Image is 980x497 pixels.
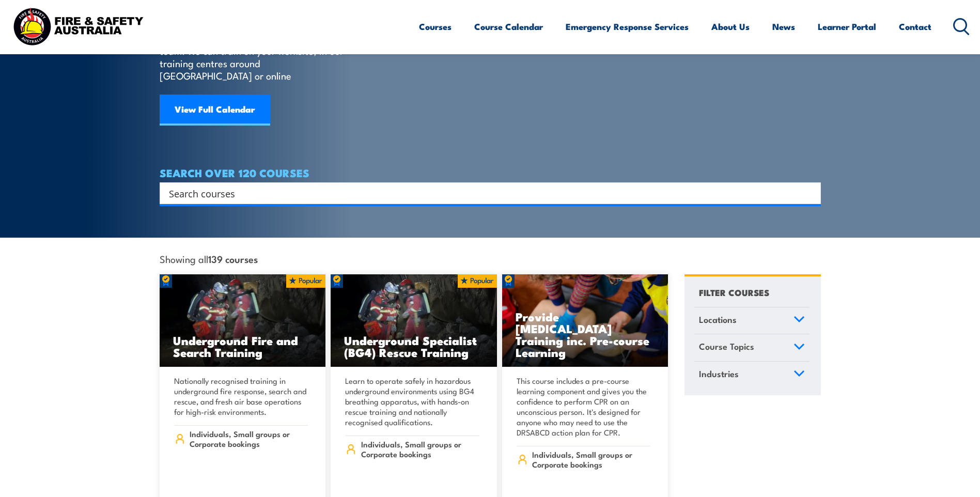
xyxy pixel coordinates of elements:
input: Search input [169,185,798,201]
p: Learn to operate safely in hazardous underground environments using BG4 breathing apparatus, with... [345,376,479,427]
span: Individuals, Small groups or Corporate bookings [361,439,479,459]
p: This course includes a pre-course learning component and gives you the confidence to perform CPR ... [517,376,651,438]
a: News [772,13,795,40]
a: About Us [711,13,750,40]
a: View Full Calendar [160,95,270,126]
img: Underground mine rescue [160,274,326,367]
a: Learner Portal [818,13,876,40]
p: Nationally recognised training in underground fire response, search and rescue, and fresh air bas... [174,376,308,417]
span: Industries [699,367,739,381]
a: Underground Specialist (BG4) Rescue Training [331,274,497,367]
strong: 139 courses [208,252,258,266]
img: Underground mine rescue [331,274,497,367]
a: Provide [MEDICAL_DATA] Training inc. Pre-course Learning [502,274,668,367]
a: Course Topics [694,334,810,361]
a: Course Calendar [474,13,543,40]
h3: Underground Specialist (BG4) Rescue Training [344,334,484,358]
span: Individuals, Small groups or Corporate bookings [190,429,308,448]
h4: FILTER COURSES [699,285,769,299]
form: Search form [171,186,800,200]
span: Course Topics [699,339,754,353]
span: Individuals, Small groups or Corporate bookings [532,449,650,469]
a: Emergency Response Services [566,13,689,40]
a: Underground Fire and Search Training [160,274,326,367]
a: Industries [694,362,810,389]
h4: SEARCH OVER 120 COURSES [160,167,821,178]
a: Locations [694,307,810,334]
p: Find a course thats right for you and your team. We can train on your worksite, in our training c... [160,32,348,82]
button: Search magnifier button [803,186,817,200]
h3: Provide [MEDICAL_DATA] Training inc. Pre-course Learning [516,310,655,358]
h3: Underground Fire and Search Training [173,334,313,358]
span: Locations [699,313,737,327]
span: Showing all [160,253,258,264]
img: Low Voltage Rescue and Provide CPR [502,274,668,367]
a: Courses [419,13,452,40]
a: Contact [899,13,931,40]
